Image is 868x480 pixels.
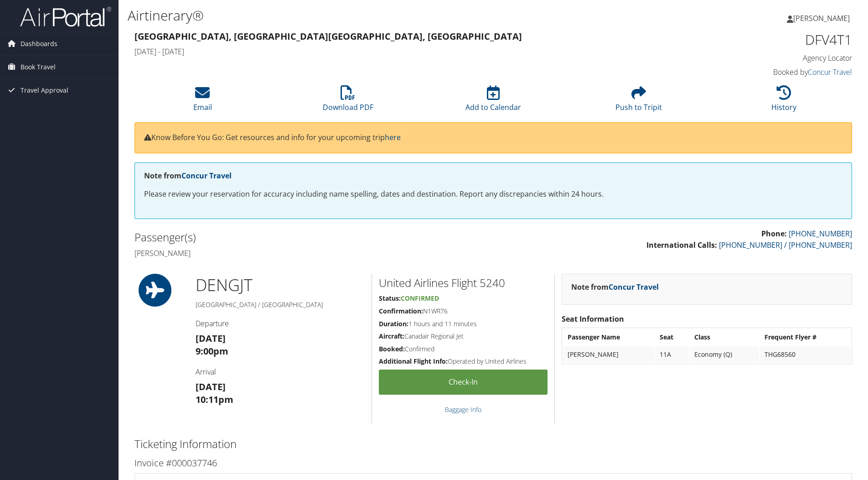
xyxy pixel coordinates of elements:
strong: 10:11pm [196,393,233,406]
a: [PHONE_NUMBER] [789,229,852,239]
strong: Phone: [761,229,787,239]
h4: [DATE] - [DATE] [134,47,669,57]
strong: Status: [379,294,401,303]
strong: Confirmation: [379,307,423,315]
span: Travel Approval [21,79,68,102]
img: airportal-logo.png [20,6,111,27]
a: Baggage Info [445,405,481,414]
strong: Note from [571,282,659,292]
a: [PERSON_NAME] [787,5,859,32]
th: Class [690,329,759,345]
strong: 9:00pm [196,345,228,357]
h2: United Airlines Flight 5240 [379,275,548,291]
td: THG68560 [760,346,851,363]
p: Please review your reservation for accuracy including name spelling, dates and destination. Repor... [144,188,842,200]
a: here [385,132,401,142]
td: Economy (Q) [690,346,759,363]
a: [PHONE_NUMBER] / [PHONE_NUMBER] [719,240,852,250]
a: Concur Travel [609,282,659,292]
h5: N1WR76 [379,307,548,316]
strong: Note from [144,171,232,181]
strong: International Calls: [646,240,717,250]
span: Book Travel [21,56,56,78]
h4: Booked by [683,67,852,77]
h2: Passenger(s) [134,230,486,245]
a: History [771,90,796,112]
a: Email [193,90,212,112]
h3: Invoice #000037746 [134,457,852,470]
th: Passenger Name [563,329,654,345]
h4: Arrival [196,367,365,377]
strong: [GEOGRAPHIC_DATA], [GEOGRAPHIC_DATA] [GEOGRAPHIC_DATA], [GEOGRAPHIC_DATA] [134,30,522,42]
h5: Confirmed [379,344,548,354]
h4: Departure [196,318,365,329]
h4: [PERSON_NAME] [134,248,486,258]
h1: DEN GJT [196,274,365,297]
th: Seat [655,329,689,345]
strong: [DATE] [196,381,226,393]
h1: DFV4T1 [683,30,852,49]
h5: 1 hours and 11 minutes [379,319,548,329]
h5: Canadair Regional Jet [379,332,548,341]
a: Push to Tripit [615,90,662,112]
a: Check-in [379,370,548,395]
a: Download PDF [323,90,373,112]
strong: Seat Information [562,314,624,324]
strong: Booked: [379,344,405,353]
td: [PERSON_NAME] [563,346,654,363]
strong: Additional Flight Info: [379,357,448,365]
h4: Agency Locator [683,53,852,63]
strong: Aircraft: [379,332,404,340]
h2: Ticketing Information [134,436,852,452]
a: Add to Calendar [465,90,521,112]
td: 11A [655,346,689,363]
strong: [DATE] [196,332,226,344]
p: Know Before You Go: Get resources and info for your upcoming trip [144,132,842,144]
a: Concur Travel [181,171,232,181]
h5: [GEOGRAPHIC_DATA] / [GEOGRAPHIC_DATA] [196,300,365,309]
span: Confirmed [401,294,439,303]
strong: Duration: [379,319,408,328]
h1: Airtinerary® [128,6,615,25]
span: [PERSON_NAME] [793,13,850,23]
h5: Operated by United Airlines [379,357,548,366]
a: Concur Travel [808,67,852,77]
span: Dashboards [21,32,57,55]
th: Frequent Flyer # [760,329,851,345]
